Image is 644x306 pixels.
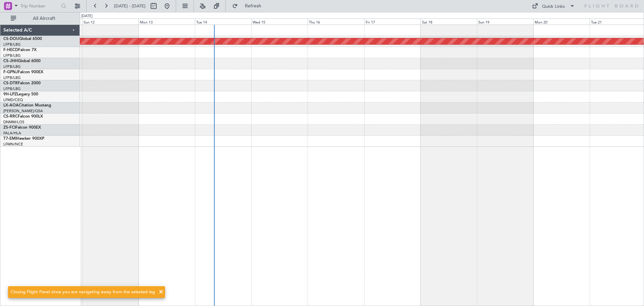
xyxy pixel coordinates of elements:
[139,18,195,25] div: Mon 13
[3,42,21,47] a: LFPB/LBG
[364,18,421,25] div: Fri 17
[251,18,308,25] div: Wed 15
[239,4,267,8] span: Refresh
[542,3,565,10] div: Quick Links
[3,81,18,85] span: CS-DTR
[3,115,18,119] span: CS-RRC
[3,70,18,74] span: F-GPNJ
[3,103,19,107] span: LX-AOA
[3,37,19,41] span: CS-DOU
[82,18,139,25] div: Sun 12
[3,92,38,96] a: 9H-LPZLegacy 500
[229,1,269,11] button: Refresh
[3,59,41,63] a: CS-JHHGlobal 6000
[195,18,251,25] div: Tue 14
[17,16,71,21] span: All Aircraft
[3,37,42,41] a: CS-DOUGlobal 6500
[3,97,23,102] a: LFMD/CEQ
[81,13,93,19] div: [DATE]
[477,18,533,25] div: Sun 19
[308,18,364,25] div: Thu 16
[3,131,21,136] a: FALA/HLA
[3,81,41,85] a: CS-DTRFalcon 2000
[3,70,43,74] a: F-GPNJFalcon 900EX
[3,137,16,141] span: T7-EMI
[3,137,44,141] a: T7-EMIHawker 900XP
[3,48,37,52] a: F-HECDFalcon 7X
[3,53,21,58] a: LFPB/LBG
[3,120,24,125] a: DNMM/LOS
[3,103,51,107] a: LX-AOACitation Mustang
[114,3,146,9] span: [DATE] - [DATE]
[7,13,73,24] button: All Aircraft
[3,115,43,119] a: CS-RRCFalcon 900LX
[20,1,59,11] input: Trip Number
[3,108,43,114] a: [PERSON_NAME]/QSA
[421,18,477,25] div: Sat 18
[3,92,17,96] span: 9H-LPZ
[3,126,15,130] span: ZS-FCI
[11,289,155,296] div: Closing Flight Panel since you are navigating away from the selected leg
[3,59,18,63] span: CS-JHH
[3,142,23,147] a: LFMN/NCE
[3,48,18,52] span: F-HECD
[3,75,21,80] a: LFPB/LBG
[3,86,21,91] a: LFPB/LBG
[3,126,41,130] a: ZS-FCIFalcon 900EX
[533,18,590,25] div: Mon 20
[3,64,21,69] a: LFPB/LBG
[529,1,578,11] button: Quick Links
